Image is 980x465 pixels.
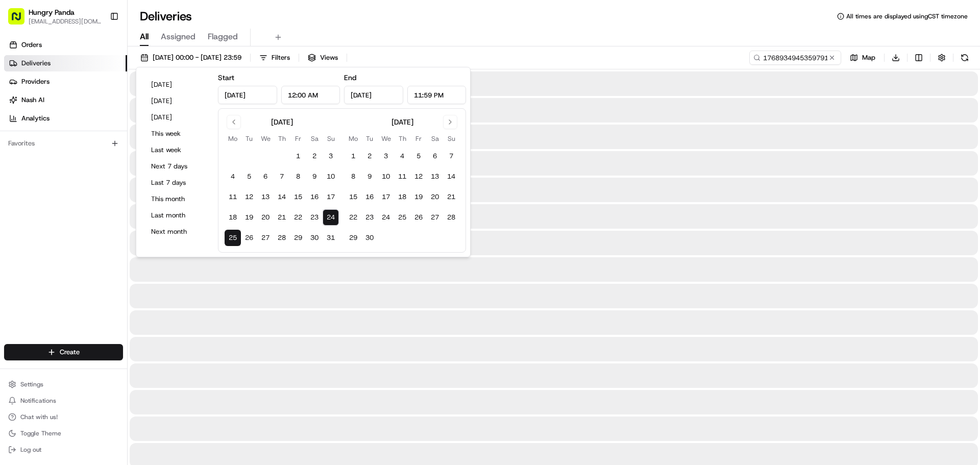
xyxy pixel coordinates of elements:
[225,168,241,185] button: 4
[218,73,234,82] label: Start
[146,78,208,92] button: [DATE]
[257,189,274,205] button: 13
[46,108,140,116] div: We're available if you need us!
[394,209,410,226] button: 25
[10,149,27,165] img: Bea Lacdao
[146,159,208,174] button: Next 7 days
[82,224,168,242] a: 💻API Documentation
[146,110,208,125] button: [DATE]
[4,110,127,127] a: Analytics
[21,114,50,123] span: Analytics
[394,168,410,185] button: 11
[394,133,410,144] th: Thursday
[290,133,306,144] th: Friday
[257,133,274,144] th: Wednesday
[345,148,361,164] button: 1
[443,133,459,144] th: Sunday
[10,133,68,141] div: Past conversations
[21,40,42,50] span: Orders
[20,380,43,388] span: Settings
[46,97,167,108] div: Start new chat
[21,59,51,68] span: Deliveries
[361,209,378,226] button: 23
[146,208,208,223] button: Last month
[6,224,82,242] a: 📗Knowledge Base
[443,115,457,129] button: Go to next month
[378,133,394,144] th: Wednesday
[378,209,394,226] button: 24
[361,133,378,144] th: Tuesday
[394,189,410,205] button: 18
[394,148,410,164] button: 4
[208,31,238,43] span: Flagged
[4,92,127,108] a: Nash AI
[146,127,208,141] button: This week
[274,133,290,144] th: Thursday
[60,348,80,357] span: Create
[274,209,290,226] button: 21
[427,209,443,226] button: 27
[281,86,340,104] input: Time
[378,168,394,185] button: 10
[225,189,241,205] button: 11
[29,7,75,17] span: Hungry Panda
[4,426,123,440] button: Toggle Theme
[290,209,306,226] button: 22
[140,31,149,43] span: All
[410,209,427,226] button: 26
[345,189,361,205] button: 15
[225,133,241,144] th: Monday
[4,135,123,152] div: Favorites
[320,53,338,62] span: Views
[378,189,394,205] button: 17
[4,410,123,424] button: Chat with us!
[174,101,186,113] button: Start new chat
[345,168,361,185] button: 8
[345,133,361,144] th: Monday
[146,143,208,157] button: Last week
[306,168,323,185] button: 9
[72,253,124,261] a: Powered byPylon
[4,344,123,360] button: Create
[136,51,246,65] button: [DATE] 00:00 - [DATE] 23:59
[274,230,290,246] button: 28
[378,148,394,164] button: 3
[846,12,968,20] span: All times are displayed using CST timezone
[323,189,339,205] button: 17
[241,230,257,246] button: 26
[27,66,168,77] input: Clear
[255,51,295,65] button: Filters
[361,168,378,185] button: 9
[290,168,306,185] button: 8
[443,189,459,205] button: 21
[323,148,339,164] button: 3
[158,131,186,143] button: See all
[85,158,88,166] span: •
[306,230,323,246] button: 30
[958,51,972,65] button: Refresh
[323,230,339,246] button: 31
[306,148,323,164] button: 2
[4,377,123,391] button: Settings
[410,189,427,205] button: 19
[39,186,63,194] span: 8月15日
[257,168,274,185] button: 6
[10,97,29,116] img: 1736555255976-a54dd68f-1ca7-489b-9aae-adbdc363a1c4
[4,74,127,90] a: Providers
[21,95,44,105] span: Nash AI
[344,73,356,82] label: End
[443,168,459,185] button: 14
[140,8,192,25] h1: Deliveries
[218,86,277,104] input: Date
[29,17,102,26] button: [EMAIL_ADDRESS][DOMAIN_NAME]
[10,10,31,31] img: Nash
[427,168,443,185] button: 13
[443,148,459,164] button: 7
[20,228,78,238] span: Knowledge Base
[153,53,241,62] span: [DATE] 00:00 - [DATE] 23:59
[290,148,306,164] button: 1
[32,158,83,166] span: [PERSON_NAME]
[20,446,41,454] span: Log out
[34,186,37,194] span: •
[241,209,257,226] button: 19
